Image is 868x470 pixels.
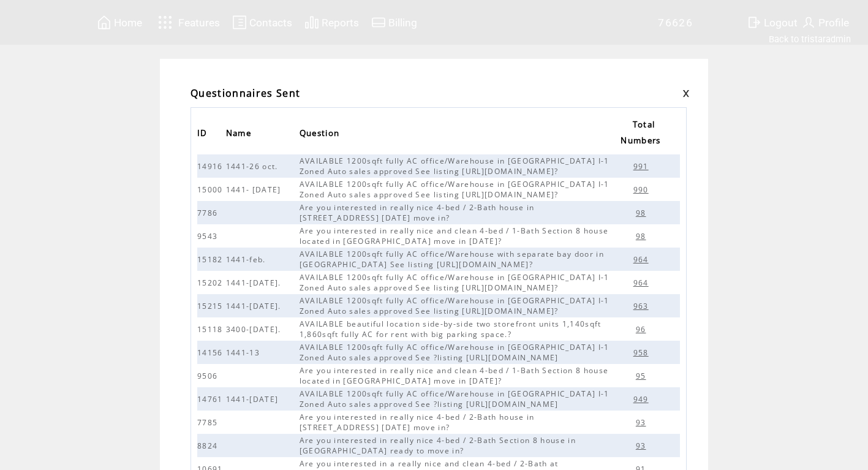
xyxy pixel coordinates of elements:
span: Name [226,124,254,145]
a: Profile [799,13,851,32]
span: Home [114,17,142,29]
span: 1441-13 [226,347,263,358]
span: 1441-[DATE]. [226,301,284,311]
span: 1441-26 oct. [226,161,281,172]
span: 15000 [197,184,226,195]
span: 98 [636,231,649,241]
a: Contacts [230,13,294,32]
a: 963 [633,300,655,311]
span: Are you interested in really nice 4-bed / 2-Bath Section 8 house in [GEOGRAPHIC_DATA] ready to mo... [300,435,576,456]
span: Billing [388,17,417,29]
a: 958 [633,347,655,357]
span: ID [197,124,211,145]
span: Logout [764,17,798,29]
span: AVAILABLE 1200sqft fully AC office/Warehouse in [GEOGRAPHIC_DATA] I-1 Zoned Auto sales approved S... [300,156,609,176]
span: 76626 [658,17,693,29]
span: 8824 [197,441,221,451]
a: Name [226,124,257,144]
span: Are you interested in really nice 4-bed / 2-Bath house in [STREET_ADDRESS] [DATE] move in? [300,412,535,433]
span: Features [178,17,220,29]
span: 9506 [197,371,221,381]
a: Question [300,124,346,144]
a: 96 [636,324,652,334]
span: 15118 [197,324,226,335]
span: 1441-[DATE] [226,394,282,404]
span: 14761 [197,394,226,404]
span: 98 [636,208,649,218]
img: contacts.svg [232,15,247,30]
a: Home [95,13,144,32]
span: 96 [636,324,649,335]
span: 1441- [DATE] [226,184,284,195]
span: AVAILABLE 1200sqft fully AC office/Warehouse in [GEOGRAPHIC_DATA] I-1 Zoned Auto sales approved S... [300,342,609,363]
a: 990 [633,184,655,194]
span: 14156 [197,347,226,358]
span: 7785 [197,417,221,428]
span: 93 [636,441,649,451]
span: Reports [322,17,359,29]
img: features.svg [154,12,176,32]
span: Total Numbers [621,116,663,152]
span: 93 [636,417,649,428]
span: AVAILABLE 1200sqft fully AC office/Warehouse in [GEOGRAPHIC_DATA] I-1 Zoned Auto sales approved S... [300,272,609,293]
span: 15202 [197,278,226,288]
span: 9543 [197,231,221,241]
a: 964 [633,254,655,264]
img: profile.svg [801,15,816,30]
a: Billing [369,13,419,32]
a: 949 [633,393,655,404]
span: 990 [633,184,652,195]
a: 98 [636,230,652,241]
span: Are you interested in really nice 4-bed / 2-Bath house in [STREET_ADDRESS] [DATE] move in? [300,202,535,223]
span: 14916 [197,161,226,172]
span: 964 [633,278,652,288]
span: 991 [633,161,652,172]
span: 15182 [197,254,226,265]
span: 3400-[DATE]. [226,324,284,335]
a: 93 [636,417,652,427]
img: chart.svg [304,15,319,30]
a: 95 [636,370,652,381]
a: Features [153,10,222,34]
span: 1441-feb. [226,254,269,265]
a: Back to tristaradmin [769,34,851,45]
span: 964 [633,254,652,265]
span: AVAILABLE 1200sqft fully AC office/Warehouse in [GEOGRAPHIC_DATA] I-1 Zoned Auto sales approved S... [300,389,609,409]
span: AVAILABLE beautiful location side-by-side two storefront units 1,140sqft 1,860sqft fully AC for r... [300,319,602,339]
span: Question [300,124,343,145]
span: 1441-[DATE]. [226,278,284,288]
a: 98 [636,207,652,218]
span: 958 [633,347,652,358]
img: exit.svg [747,15,761,30]
span: AVAILABLE 1200sqft fully AC office/Warehouse in [GEOGRAPHIC_DATA] I-1 Zoned Auto sales approved S... [300,295,609,316]
span: Contacts [249,17,292,29]
a: 991 [633,161,655,171]
span: Profile [818,17,849,29]
span: 949 [633,394,652,404]
img: creidtcard.svg [371,15,386,30]
span: 963 [633,301,652,311]
span: Are you interested in really nice and clean 4-bed / 1-Bath Section 8 house located in [GEOGRAPHIC... [300,226,609,246]
span: Questionnaires Sent [191,86,300,100]
a: ID [197,124,214,144]
a: Logout [745,13,799,32]
a: 93 [636,440,652,450]
span: AVAILABLE 1200sqft fully AC office/Warehouse in [GEOGRAPHIC_DATA] I-1 Zoned Auto sales approved S... [300,179,609,200]
span: AVAILABLE 1200sqft fully AC office/Warehouse with separate bay door in [GEOGRAPHIC_DATA] See list... [300,249,604,270]
a: Reports [303,13,361,32]
img: home.svg [97,15,111,30]
a: Total Numbers [621,115,666,151]
a: 964 [633,277,655,287]
span: 95 [636,371,649,381]
span: 7786 [197,208,221,218]
span: 15215 [197,301,226,311]
span: Are you interested in really nice and clean 4-bed / 1-Bath Section 8 house located in [GEOGRAPHIC... [300,365,609,386]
